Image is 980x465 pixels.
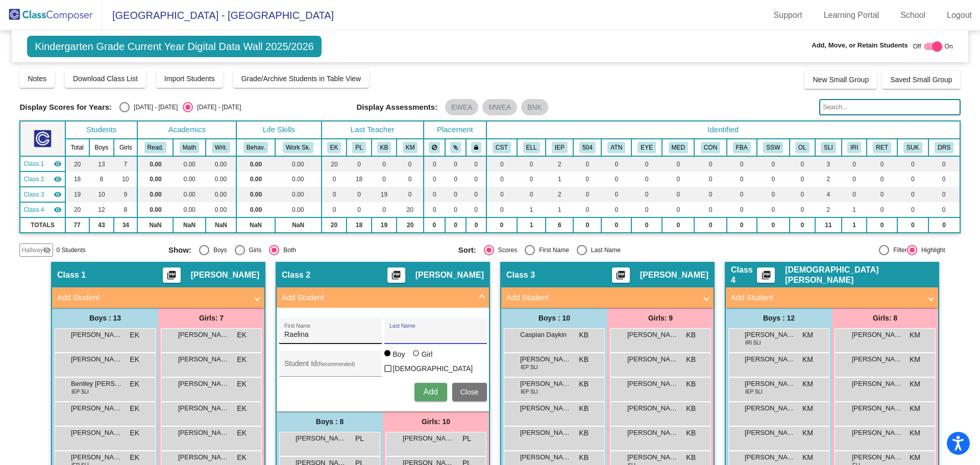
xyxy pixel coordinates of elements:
[458,246,476,255] span: Sort:
[760,270,772,284] mat-icon: picture_as_pdf
[573,187,601,202] td: 0
[164,75,215,83] span: Import Students
[137,187,173,202] td: 0.00
[137,202,173,217] td: 0.00
[102,7,334,23] span: [GEOGRAPHIC_DATA] - [GEOGRAPHIC_DATA]
[486,187,517,202] td: 0
[236,217,275,233] td: NaN
[23,175,44,184] span: Class 2
[20,217,65,233] td: TOTALS
[466,202,486,217] td: 0
[322,187,347,202] td: 0
[897,156,928,172] td: 0
[206,172,236,187] td: 0.00
[727,217,757,233] td: 0
[790,202,815,217] td: 0
[662,187,694,202] td: 0
[23,159,44,168] span: Class 1
[466,217,486,233] td: 0
[19,69,55,88] button: Notes
[415,270,484,280] span: [PERSON_NAME]
[27,36,321,57] span: Kindergarten Grade Current Year Digital Data Wall 2025/2026
[206,217,236,233] td: NaN
[882,70,960,89] button: Saved Small Group
[903,142,922,153] button: SUK
[65,187,89,202] td: 19
[372,172,397,187] td: 0
[372,139,397,156] th: Karly Burke
[322,156,347,172] td: 20
[517,172,546,187] td: 0
[727,187,757,202] td: 0
[815,156,842,172] td: 3
[137,156,173,172] td: 0.00
[816,7,888,23] a: Learning Portal
[65,217,89,233] td: 77
[615,270,627,284] mat-icon: picture_as_pdf
[694,172,726,187] td: 0
[662,172,694,187] td: 0
[638,142,656,153] button: EYE
[757,202,790,217] td: 0
[669,142,688,153] button: MED
[275,187,322,202] td: 0.00
[890,76,952,84] span: Saved Small Group
[168,245,451,255] mat-radio-group: Select an option
[156,69,223,88] button: Import Students
[193,103,241,112] div: [DATE] - [DATE]
[662,139,694,156] th: Daily Medication
[917,246,945,255] div: Highlight
[790,187,815,202] td: 0
[819,99,960,115] input: Search...
[601,202,631,217] td: 0
[114,187,137,202] td: 9
[424,187,445,202] td: 0
[56,246,85,255] span: 0 Students
[521,99,548,115] mat-chip: BNK
[424,156,445,172] td: 0
[815,139,842,156] th: Speech/Language Services
[236,172,275,187] td: 0.00
[65,172,89,187] td: 18
[65,202,89,217] td: 20
[579,142,596,153] button: 504
[275,202,322,217] td: 0.00
[236,156,275,172] td: 0.00
[144,142,167,153] button: Read.
[945,42,953,51] span: On
[397,172,423,187] td: 0
[89,187,114,202] td: 10
[282,270,310,280] span: Class 2
[842,139,867,156] th: IRIP
[173,187,205,202] td: 0.00
[20,156,65,172] td: Erica Kelly - No Class Name
[631,156,662,172] td: 0
[897,187,928,202] td: 0
[206,202,236,217] td: 0.00
[180,142,199,153] button: Math
[275,172,322,187] td: 0.00
[631,139,662,156] th: Wears Eyeglasses
[928,156,960,172] td: 0
[282,292,472,304] mat-panel-title: Add Student
[897,217,928,233] td: 0
[19,103,112,112] span: Display Scores for Years:
[757,217,790,233] td: 0
[897,202,928,217] td: 0
[119,102,241,112] mat-radio-group: Select an option
[137,121,236,139] th: Academics
[347,217,371,233] td: 18
[573,217,601,233] td: 0
[347,156,371,172] td: 0
[352,142,365,153] button: PL
[466,139,486,156] th: Keep with teacher
[842,156,867,172] td: 0
[466,172,486,187] td: 0
[65,139,89,156] th: Total
[372,202,397,217] td: 0
[506,292,696,304] mat-panel-title: Add Student
[52,287,264,308] mat-expansion-panel-header: Add Student
[114,172,137,187] td: 10
[804,70,877,89] button: New Small Group
[733,142,751,153] button: FBA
